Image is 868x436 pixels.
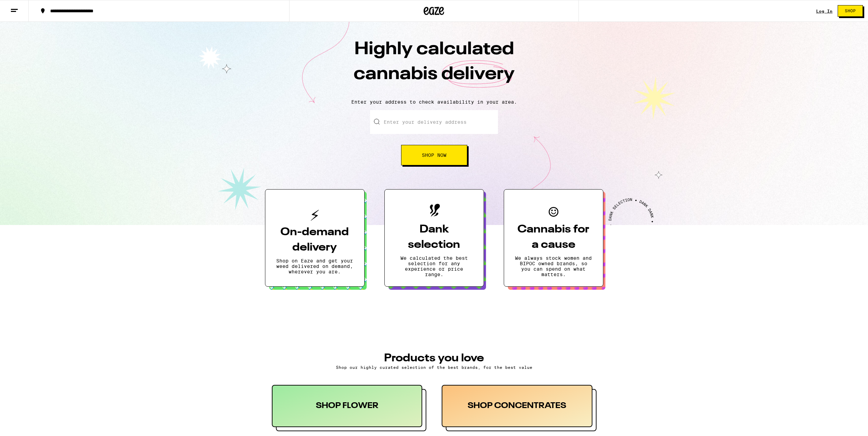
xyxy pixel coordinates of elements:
[272,385,423,427] div: SHOP FLOWER
[422,153,446,157] span: Shop Now
[315,37,554,94] h1: Highly calculated cannabis delivery
[276,258,353,274] p: Shop on Eaze and get your weed delivered on demand, wherever you are.
[838,5,863,17] button: Shop
[396,255,473,277] p: We calculated the best selection for any experience or price range.
[504,189,603,287] button: Cannabis for a causeWe always stock women and BIPOC owned brands, so you can spend on what matters.
[265,189,365,287] button: On-demand deliveryShop on Eaze and get your weed delivered on demand, wherever you are.
[442,385,597,431] button: SHOP CONCENTRATES
[401,145,467,165] button: Shop Now
[272,385,427,431] button: SHOP FLOWER
[384,189,484,287] button: Dank selectionWe calculated the best selection for any experience or price range.
[276,225,353,255] h3: On-demand delivery
[370,110,498,134] input: Enter your delivery address
[515,255,592,277] p: We always stock women and BIPOC owned brands, so you can spend on what matters.
[272,365,597,370] p: Shop our highly curated selection of the best brands, for the best value
[845,9,856,13] span: Shop
[442,385,592,427] div: SHOP CONCENTRATES
[396,222,473,253] h3: Dank selection
[272,353,597,364] h3: PRODUCTS YOU LOVE
[7,99,861,105] p: Enter your address to check availability in your area.
[515,222,592,253] h3: Cannabis for a cause
[816,9,833,13] div: Log In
